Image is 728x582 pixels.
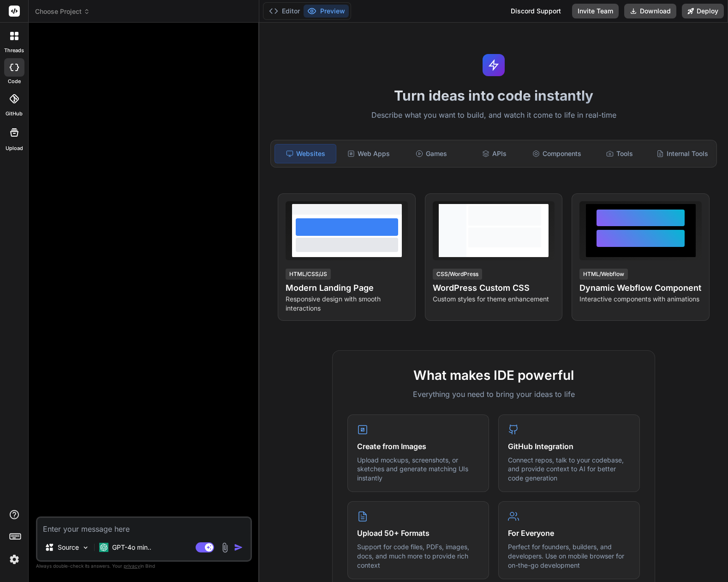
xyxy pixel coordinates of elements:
p: Everything you need to bring your ideas to life [347,389,640,400]
p: Perfect for founders, builders, and developers. Use on mobile browser for on-the-go development [508,542,630,570]
label: threads [4,47,24,54]
button: Editor [265,5,304,18]
p: Always double-check its answers. Your in Bind [36,562,252,570]
h4: Upload 50+ Formats [357,528,479,539]
p: GPT-4o min.. [112,543,151,552]
div: Websites [274,144,336,163]
div: Games [401,144,462,163]
div: Components [526,144,587,163]
img: settings [6,552,22,567]
button: Download [624,4,676,18]
h4: Modern Landing Page [286,282,408,294]
div: APIs [464,144,525,163]
button: Deploy [682,4,724,18]
p: Responsive design with smooth interactions [286,294,408,313]
h4: For Everyone [508,528,630,539]
div: Internal Tools [652,144,713,163]
p: Interactive components with animations [579,294,702,304]
p: Custom styles for theme enhancement [433,294,555,304]
p: Source [58,543,79,552]
button: Preview [304,5,349,18]
div: Web Apps [338,144,399,163]
img: GPT-4o mini [99,543,108,552]
img: Pick Models [82,544,90,552]
label: code [8,78,21,85]
div: CSS/WordPress [433,269,482,280]
p: Connect repos, talk to your codebase, and provide context to AI for better code generation [508,456,630,483]
h1: Turn ideas into code instantly [265,87,722,104]
div: Tools [589,144,650,163]
img: attachment [220,542,230,553]
h4: Create from Images [357,441,479,452]
p: Describe what you want to build, and watch it come to life in real-time [265,109,722,121]
div: HTML/Webflow [579,269,628,280]
button: Invite Team [572,4,619,18]
h4: Dynamic Webflow Component [579,282,702,294]
h2: What makes IDE powerful [347,366,640,385]
label: Upload [6,144,23,152]
h4: WordPress Custom CSS [433,282,555,294]
span: privacy [124,563,140,569]
label: GitHub [6,110,23,118]
div: Discord Support [505,4,567,18]
p: Support for code files, PDFs, images, docs, and much more to provide rich context [357,542,479,570]
p: Upload mockups, screenshots, or sketches and generate matching UIs instantly [357,456,479,483]
span: Choose Project [35,7,90,16]
img: icon [234,543,243,552]
div: HTML/CSS/JS [286,269,331,280]
h4: GitHub Integration [508,441,630,452]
